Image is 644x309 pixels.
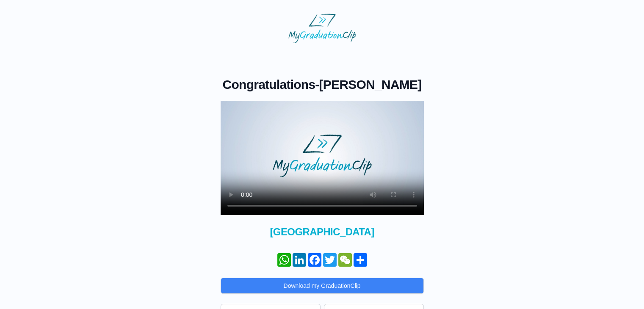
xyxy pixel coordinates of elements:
[307,253,322,267] a: Facebook
[276,253,292,267] a: WhatsApp
[322,253,337,267] a: Twitter
[353,253,368,267] a: Share
[223,77,315,91] span: Congratulations
[337,253,353,267] a: WeChat
[319,77,422,91] span: [PERSON_NAME]
[221,278,424,294] button: Download my GraduationClip
[221,77,424,92] h1: -
[288,14,356,43] img: MyGraduationClip
[292,253,307,267] a: LinkedIn
[221,225,424,239] span: [GEOGRAPHIC_DATA]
